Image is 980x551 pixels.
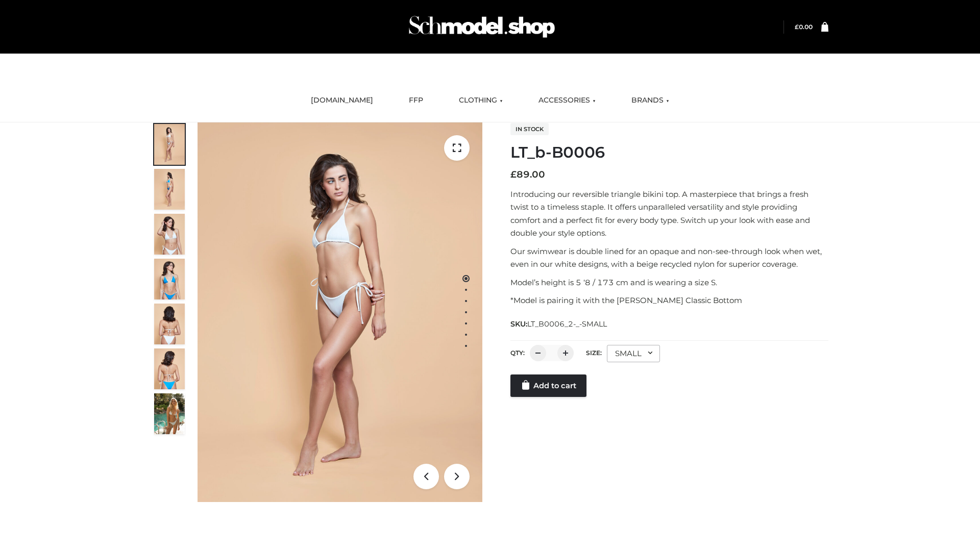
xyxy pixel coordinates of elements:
img: Schmodel Admin 964 [405,7,558,47]
img: ArielClassicBikiniTop_CloudNine_AzureSky_OW114ECO_7-scaled.jpg [154,304,185,344]
img: ArielClassicBikiniTop_CloudNine_AzureSky_OW114ECO_8-scaled.jpg [154,348,185,389]
p: *Model is pairing it with the [PERSON_NAME] Classic Bottom [510,294,828,307]
img: ArielClassicBikiniTop_CloudNine_AzureSky_OW114ECO_4-scaled.jpg [154,259,185,299]
img: ArielClassicBikiniTop_CloudNine_AzureSky_OW114ECO_1 [198,122,482,502]
img: ArielClassicBikiniTop_CloudNine_AzureSky_OW114ECO_1-scaled.jpg [154,124,185,165]
img: ArielClassicBikiniTop_CloudNine_AzureSky_OW114ECO_2-scaled.jpg [154,169,185,210]
a: [DOMAIN_NAME] [303,89,381,112]
img: ArielClassicBikiniTop_CloudNine_AzureSky_OW114ECO_3-scaled.jpg [154,214,185,255]
span: SKU: [510,318,608,330]
a: ACCESSORIES [531,89,603,112]
label: QTY: [510,349,525,357]
a: CLOTHING [451,89,510,112]
a: BRANDS [624,89,677,112]
img: Arieltop_CloudNine_AzureSky2.jpg [154,393,185,434]
span: £ [510,169,517,180]
label: Size: [586,349,602,357]
span: £ [795,23,799,31]
span: In stock [510,123,549,135]
a: FFP [401,89,431,112]
p: Model’s height is 5 ‘8 / 173 cm and is wearing a size S. [510,276,828,289]
bdi: 89.00 [510,169,545,180]
span: LT_B0006_2-_-SMALL [527,319,607,329]
bdi: 0.00 [795,23,813,31]
a: Add to cart [510,374,586,397]
a: £0.00 [795,23,813,31]
h1: LT_b-B0006 [510,143,828,162]
div: SMALL [607,345,660,362]
p: Introducing our reversible triangle bikini top. A masterpiece that brings a fresh twist to a time... [510,188,828,240]
p: Our swimwear is double lined for an opaque and non-see-through look when wet, even in our white d... [510,245,828,271]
